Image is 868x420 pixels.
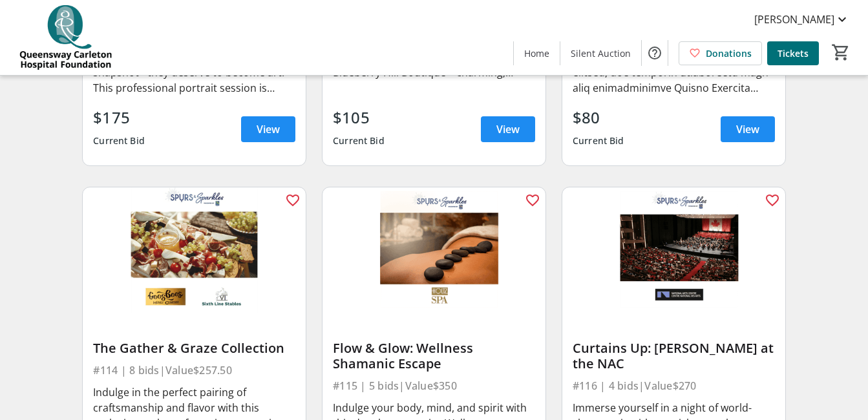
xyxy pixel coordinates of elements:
[333,377,535,395] div: #115 | 5 bids | Value $350
[778,47,809,60] span: Tickets
[706,47,752,60] span: Donations
[642,40,668,66] button: Help
[93,361,295,379] div: #114 | 8 bids | Value $257.50
[754,12,834,27] span: [PERSON_NAME]
[573,377,775,395] div: #116 | 4 bids | Value $270
[481,116,535,142] a: View
[93,106,145,129] div: $175
[257,121,280,137] span: View
[736,121,759,137] span: View
[744,9,860,30] button: [PERSON_NAME]
[333,106,385,129] div: $105
[679,41,762,65] a: Donations
[721,116,775,142] a: View
[573,341,775,372] div: Curtains Up: [PERSON_NAME] at the NAC
[333,341,535,372] div: Flow & Glow: Wellness Shamanic Escape
[525,193,540,208] mat-icon: favorite_outline
[562,187,785,313] img: Curtains Up: Hahn at the NAC
[560,41,641,65] a: Silent Auction
[524,47,549,60] span: Home
[93,341,295,356] div: The Gather & Graze Collection
[8,5,123,70] img: QCH Foundation's Logo
[83,187,306,313] img: The Gather & Graze Collection
[573,106,624,129] div: $80
[767,41,819,65] a: Tickets
[573,129,624,152] div: Current Bid
[829,41,852,64] button: Cart
[571,47,631,60] span: Silent Auction
[765,193,780,208] mat-icon: favorite_outline
[333,129,385,152] div: Current Bid
[285,193,301,208] mat-icon: favorite_outline
[323,187,545,313] img: Flow & Glow: Wellness Shamanic Escape
[514,41,560,65] a: Home
[241,116,295,142] a: View
[496,121,520,137] span: View
[93,129,145,152] div: Current Bid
